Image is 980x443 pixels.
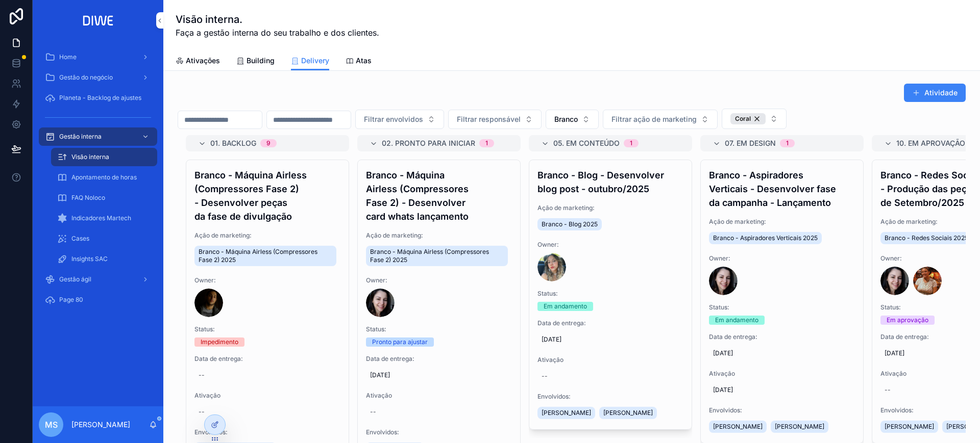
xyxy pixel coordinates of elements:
a: Indicadores Martech [51,209,157,227]
span: 10. Em aprovação [896,138,965,148]
div: -- [370,408,376,416]
div: 9 [266,139,271,147]
span: Data de entrega: [709,333,855,341]
a: Home [39,48,157,66]
h4: Branco - Máquina Airless (Compressores Fase 2) - Desenvolver peças da fase de divulgação [194,168,340,223]
span: Gestão do negócio [59,73,113,82]
span: [DATE] [370,371,508,379]
span: Insights SAC [71,255,108,263]
span: 02. Pronto para iniciar [382,138,475,148]
span: 07. Em design [725,138,776,148]
span: [PERSON_NAME] [713,423,763,431]
span: 01. Backlog [210,138,256,148]
span: Atas [356,56,372,66]
a: Gestão interna [39,127,157,146]
span: Cases [71,234,89,243]
span: Envolvidos: [194,428,340,436]
span: Page 80 [59,296,83,304]
span: Status: [709,303,855,311]
span: Filtrar envolvidos [364,114,423,124]
div: 1 [485,139,488,147]
span: Owner: [194,276,340,284]
span: Home [59,53,77,61]
button: Atividade [904,84,966,102]
span: Ação de marketing: [709,218,855,226]
span: Visão interna [71,153,109,161]
span: Ação de marketing: [537,204,683,212]
a: Atas [346,51,372,72]
span: Ativação [366,392,512,400]
span: Status: [537,290,683,298]
span: Planeta - Backlog de ajustes [59,94,141,102]
a: Planeta - Backlog de ajustes [39,89,157,107]
span: Gestão interna [59,133,102,141]
a: Branco - Blog - Desenvolver blog post - outubro/2025Ação de marketing:Branco - Blog 2025Owner:Sta... [529,160,692,430]
a: FAQ Noloco [51,189,157,207]
span: Branco - Redes Sociais 2025 [885,234,968,242]
span: [DATE] [713,386,851,394]
div: -- [542,372,548,380]
button: Select Button [722,109,787,129]
div: -- [199,408,205,416]
span: Faça a gestão interna do seu trabalho e dos clientes. [176,27,379,39]
h1: Visão interna. [176,12,379,27]
button: Unselect 8 [730,113,766,124]
span: [PERSON_NAME] [775,423,824,431]
span: Data de entrega: [194,355,340,363]
div: Pronto para ajustar [372,337,428,347]
div: 1 [630,139,632,147]
a: Building [236,51,275,72]
span: Ativação [537,356,683,364]
a: Insights SAC [51,250,157,268]
span: Branco - Máquina Airless (Compressores Fase 2) 2025 [199,248,332,264]
h4: Branco - Máquina Airless (Compressores Fase 2) - Desenvolver card whats lançamento [366,168,512,223]
div: -- [199,371,205,379]
span: [PERSON_NAME] [603,409,653,417]
a: Gestão ágil [39,270,157,289]
span: Status: [366,325,512,333]
span: Indicadores Martech [71,214,131,222]
span: Branco - Blog 2025 [542,220,598,228]
span: [PERSON_NAME] [542,409,591,417]
a: Apontamento de horas [51,168,157,187]
div: Em andamento [715,316,758,325]
h4: Branco - Blog - Desenvolver blog post - outubro/2025 [537,168,683,196]
span: Owner: [709,254,855,263]
span: [DATE] [542,335,679,344]
div: Em andamento [544,302,587,311]
div: -- [885,386,891,394]
span: Ativações [186,56,220,66]
p: [PERSON_NAME] [71,420,130,430]
span: Owner: [537,241,683,249]
span: Coral [735,115,751,123]
span: 05. Em conteúdo [553,138,620,148]
span: Ação de marketing: [194,231,340,240]
span: Apontamento de horas [71,173,137,181]
button: Select Button [603,110,718,129]
span: Branco - Máquina Airless (Compressores Fase 2) 2025 [370,248,504,264]
span: Delivery [301,56,329,66]
button: Select Button [448,110,542,129]
a: Delivery [291,51,329,71]
a: Gestão do negócio [39,68,157,87]
span: MS [45,419,58,431]
span: Ação de marketing: [366,231,512,240]
a: Visão interna [51,148,157,166]
span: Filtrar responsável [457,114,521,124]
span: Building [247,56,275,66]
span: Owner: [366,276,512,284]
span: Gestão ágil [59,275,91,283]
a: Page 80 [39,291,157,309]
span: Data de entrega: [537,319,683,327]
a: Cases [51,229,157,248]
span: [DATE] [713,349,851,357]
button: Select Button [355,110,444,129]
h4: Branco - Aspiradores Verticais - Desenvolver fase da campanha - Lançamento [709,168,855,210]
span: Envolvidos: [709,406,855,414]
span: Ativação [709,370,855,378]
a: Ativações [176,51,220,72]
span: [PERSON_NAME] [885,423,934,431]
div: Impedimento [201,337,238,347]
img: App logo [80,12,117,29]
